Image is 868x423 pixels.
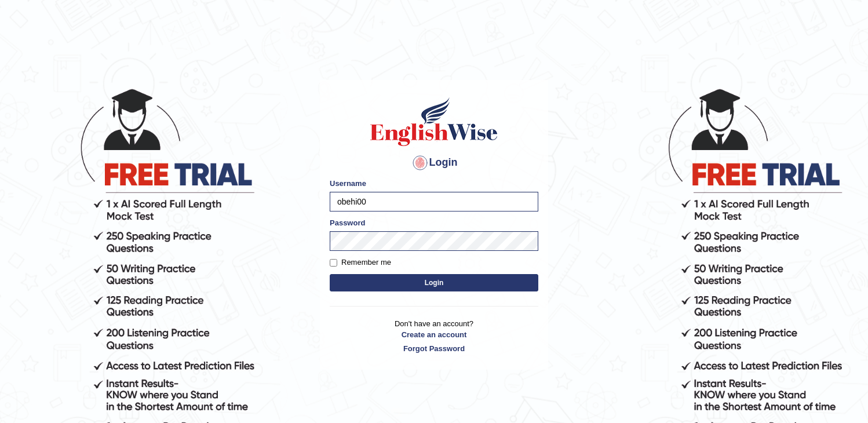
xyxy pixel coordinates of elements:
label: Password [330,217,365,228]
a: Forgot Password [330,343,538,354]
label: Username [330,178,366,189]
p: Don't have an account? [330,318,538,354]
img: Logo of English Wise sign in for intelligent practice with AI [368,96,500,148]
h4: Login [330,154,538,172]
button: Login [330,274,538,291]
label: Remember me [330,257,391,268]
a: Create an account [330,329,538,340]
input: Remember me [330,259,337,267]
